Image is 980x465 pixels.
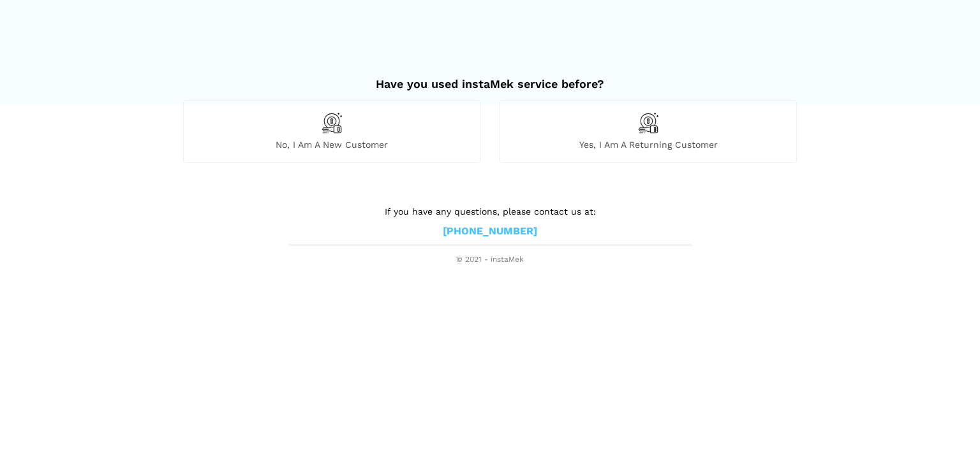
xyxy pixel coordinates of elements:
span: No, I am a new customer [184,139,480,150]
p: If you have any questions, please contact us at: [289,204,691,218]
span: Yes, I am a returning customer [500,139,796,150]
span: © 2021 - instaMek [289,255,691,265]
a: [PHONE_NUMBER] [443,225,537,238]
h2: Have you used instaMek service before? [183,64,797,91]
